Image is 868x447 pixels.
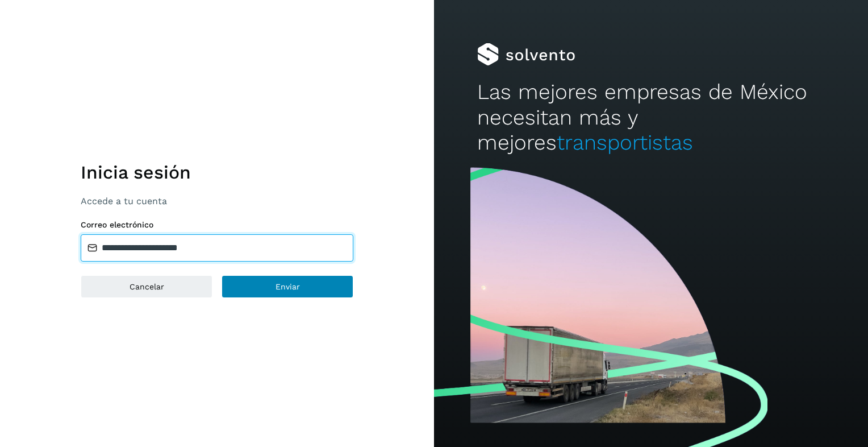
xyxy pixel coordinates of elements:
h1: Inicia sesión [81,162,353,183]
button: Enviar [222,275,353,298]
span: Cancelar [130,283,164,291]
p: Accede a tu cuenta [81,196,353,206]
span: transportistas [557,130,693,155]
span: Enviar [276,283,300,291]
label: Correo electrónico [81,220,353,230]
h2: Las mejores empresas de México necesitan más y mejores [477,80,824,155]
button: Cancelar [81,275,212,298]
